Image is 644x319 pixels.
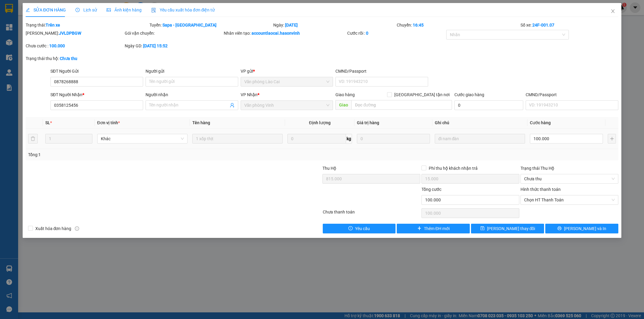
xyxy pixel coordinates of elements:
[357,134,430,144] input: 0
[396,22,520,28] div: Chuyến:
[545,224,618,233] button: printer[PERSON_NAME] và In
[45,120,50,125] span: SL
[347,30,445,36] div: Cước rồi :
[532,23,554,27] b: 24F-001.07
[454,100,523,110] input: Cước giao hàng
[273,22,396,28] div: Ngày:
[454,92,484,97] label: Cước giao hàng
[59,31,81,36] b: JVLDPBGW
[125,30,223,36] div: Gói vận chuyển:
[244,101,330,110] span: Văn phòng Vinh
[424,225,450,232] span: Thêm ĐH mới
[417,226,421,231] span: plus
[244,77,330,86] span: Văn phòng Lào Cai
[564,225,606,232] span: [PERSON_NAME] và In
[346,134,352,144] span: kg
[322,209,421,219] div: Chưa thanh toán
[604,3,621,20] button: Close
[366,31,368,36] b: 0
[348,226,353,231] span: exclamation-circle
[521,187,561,192] label: Hình thức thanh toán
[46,23,60,27] b: Trên xe
[471,224,544,233] button: save[PERSON_NAME] thay đổi
[323,224,396,233] button: exclamation-circleYêu cầu
[252,31,300,36] b: accountlaocai.hasonvinh
[335,100,351,110] span: Giao
[524,174,615,183] span: Chưa thu
[309,120,331,125] span: Định lượng
[521,165,618,172] div: Trạng thái Thu Hộ
[28,151,248,158] div: Tổng: 1
[192,120,210,125] span: Tên hàng
[192,134,283,144] input: VD: Bàn, Ghế
[143,43,168,48] b: [DATE] 15:52
[351,100,452,110] input: Dọc đường
[322,166,336,171] span: Thu Hộ
[435,134,525,144] input: Ghi Chú
[107,8,142,12] span: Ảnh kiện hàng
[107,8,111,12] span: picture
[26,43,123,49] div: Chưa cước :
[97,120,120,125] span: Đơn vị tính
[241,92,258,97] span: VP Nhận
[60,56,77,61] b: Chưa thu
[151,8,215,12] span: Yêu cầu xuất hóa đơn điện tử
[25,22,149,28] div: Trạng thái:
[487,225,535,232] span: [PERSON_NAME] thay đổi
[149,22,273,28] div: Tuyến:
[520,22,619,28] div: Số xe:
[50,91,143,98] div: SĐT Người Nhận
[125,43,223,49] div: Ngày GD:
[413,23,424,27] b: 16:45
[75,226,79,231] span: info-circle
[26,8,30,12] span: edit
[335,68,428,74] div: CMND/Passport
[33,225,74,232] span: Xuất hóa đơn hàng
[28,134,38,144] button: delete
[524,195,615,204] span: Chọn HT Thanh Toán
[49,43,65,48] b: 100.000
[397,224,470,233] button: plusThêm ĐH mới
[151,8,156,13] img: icon
[526,91,618,98] div: CMND/Passport
[557,226,562,231] span: printer
[285,23,298,27] b: [DATE]
[75,8,97,12] span: Lịch sử
[50,68,143,74] div: SĐT Người Gửi
[224,30,346,36] div: Nhân viên tạo:
[162,23,216,27] b: Sapa - [GEOGRAPHIC_DATA]
[241,68,333,74] div: VP gửi
[230,103,235,108] span: user-add
[432,117,527,129] th: Ghi chú
[26,55,148,62] div: Trạng thái thu hộ:
[608,134,616,144] button: plus
[26,8,66,12] span: SỬA ĐƠN HÀNG
[421,187,441,192] span: Tổng cước
[392,91,452,98] span: [GEOGRAPHIC_DATA] tận nơi
[530,120,551,125] span: Cước hàng
[610,9,615,14] span: close
[75,8,80,12] span: clock-circle
[146,68,238,74] div: Người gửi
[146,91,238,98] div: Người nhận
[357,120,379,125] span: Giá trị hàng
[335,92,355,97] span: Giao hàng
[426,165,480,172] span: Phí thu hộ khách nhận trả
[26,30,123,36] div: [PERSON_NAME]:
[355,225,370,232] span: Yêu cầu
[480,226,485,231] span: save
[101,134,184,143] span: Khác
